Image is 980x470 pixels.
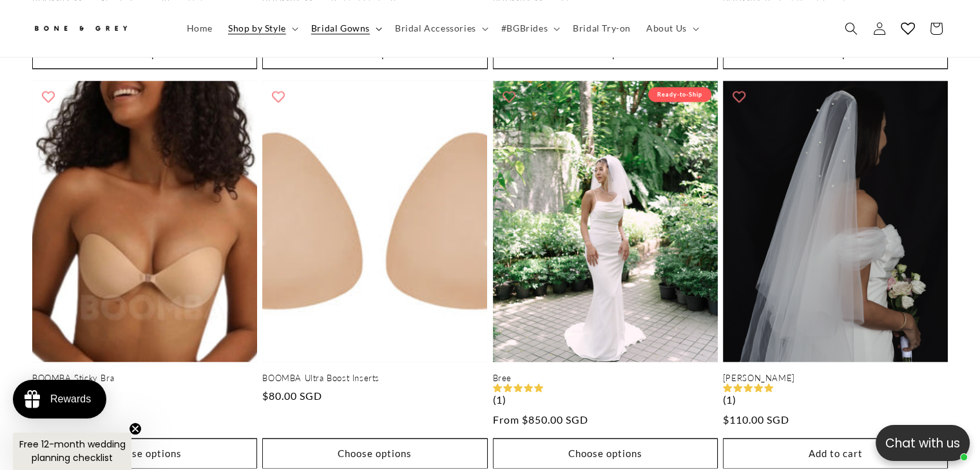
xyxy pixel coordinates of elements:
[493,372,718,383] a: Bree
[32,18,129,39] img: Bone and Grey Bridal
[50,393,91,405] div: Rewards
[573,23,631,34] span: Bridal Try-on
[187,23,213,34] span: Home
[220,15,303,42] summary: Shop by Style
[395,23,476,34] span: Bridal Accessories
[494,15,565,42] summary: #BGBrides
[493,438,718,468] button: Choose options
[726,84,752,109] button: Add to wishlist
[387,15,494,42] summary: Bridal Accessories
[646,23,687,34] span: About Us
[876,425,970,461] button: Open chatbox
[28,13,166,44] a: Bone and Grey Bridal
[262,372,487,383] a: BOOMBA Ultra Boost Inserts
[228,23,286,34] span: Shop by Style
[311,23,370,34] span: Bridal Gowns
[262,438,487,468] button: Choose options
[501,23,548,34] span: #BGBrides
[565,15,639,42] a: Bridal Try-on
[876,434,970,453] p: Chat with us
[35,84,61,109] button: Add to wishlist
[13,433,131,470] div: Free 12-month wedding planning checklistClose teaser
[639,15,704,42] summary: About Us
[723,372,948,383] a: [PERSON_NAME]
[837,14,865,42] summary: Search
[303,15,387,42] summary: Bridal Gowns
[32,372,257,383] a: BOOMBA Sticky Bra
[723,438,948,468] button: Add to cart
[265,84,291,109] button: Add to wishlist
[19,438,126,464] span: Free 12-month wedding planning checklist
[129,422,142,435] button: Close teaser
[179,15,220,42] a: Home
[32,438,257,468] button: Choose options
[496,84,522,109] button: Add to wishlist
